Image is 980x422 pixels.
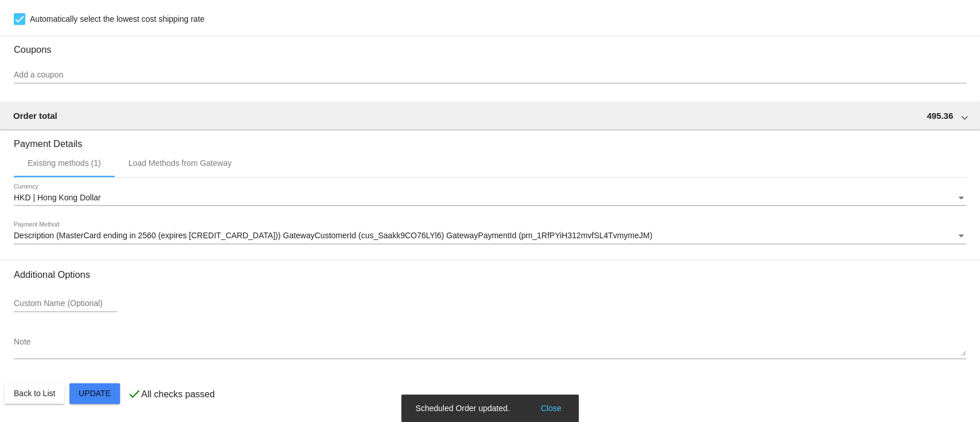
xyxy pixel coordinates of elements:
[415,402,564,414] simple-snack-bar: Scheduled Order updated.
[14,71,966,80] input: Add a coupon
[14,193,966,203] mat-select: Currency
[537,402,565,414] button: Close
[127,387,141,401] mat-icon: check
[14,231,966,241] mat-select: Payment Method
[5,383,64,404] button: Back to List
[129,158,232,168] div: Load Methods from Gateway
[14,389,55,398] span: Back to List
[28,158,101,168] div: Existing methods (1)
[927,111,953,121] span: 495.36
[13,111,57,121] span: Order total
[14,130,966,149] h3: Payment Details
[69,383,120,404] button: Update
[14,299,117,308] input: Custom Name (Optional)
[14,231,652,240] span: Description (MasterCard ending in 2560 (expires [CREDIT_CARD_DATA])) GatewayCustomerId (cus_Saakk...
[14,269,966,280] h3: Additional Options
[30,12,204,26] span: Automatically select the lowest cost shipping rate
[14,193,100,202] span: HKD | Hong Kong Dollar
[79,389,111,398] span: Update
[14,36,966,55] h3: Coupons
[141,389,215,400] p: All checks passed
